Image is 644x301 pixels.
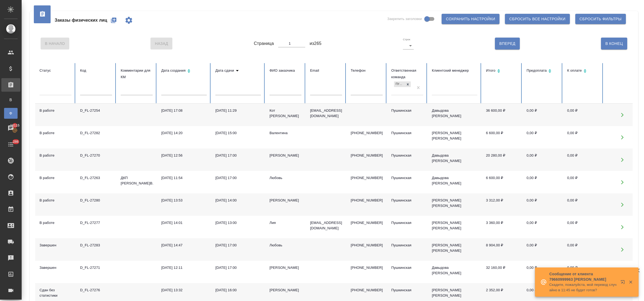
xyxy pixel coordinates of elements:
[509,16,566,22] span: Сбросить все настройки
[161,287,207,293] div: [DATE] 13:32
[428,171,482,193] td: Давыдова [PERSON_NAME]
[270,287,301,293] div: [PERSON_NAME]
[215,198,261,203] div: [DATE] 14:00
[567,67,599,75] div: Сортировка
[428,238,482,261] td: [PERSON_NAME] [PERSON_NAME]
[391,175,423,181] div: Пушкинская
[628,109,639,120] button: Удалить
[628,266,639,277] button: Удалить
[563,216,603,238] td: 0,00 ₽
[161,153,207,158] div: [DATE] 12:56
[351,198,383,203] p: [PHONE_NUMBER]
[40,175,71,181] div: В работе
[522,126,563,148] td: 0,00 ₽
[601,38,627,49] button: В Конец
[215,108,261,113] div: [DATE] 11:29
[617,244,628,255] button: Открыть
[527,67,558,75] div: Сортировка
[161,67,207,75] div: Сортировка
[563,193,603,216] td: 0,00 ₽
[391,108,423,113] div: Пушкинская
[482,261,522,283] td: 32 160,00 ₽
[482,216,522,238] td: 3 360,00 ₽
[482,193,522,216] td: 3 312,00 ₽
[391,130,423,136] div: Пушкинская
[482,171,522,193] td: 6 600,00 ₽
[563,171,603,193] td: 0,00 ₽
[391,265,423,270] div: Пушкинская
[563,126,603,148] td: 0,00 ₽
[270,243,301,248] div: Любовь
[40,198,71,203] div: В работе
[428,148,482,171] td: Давыдова [PERSON_NAME]
[40,108,71,113] div: В работе
[4,108,18,119] a: Ф
[40,243,71,248] div: Завершен
[486,67,518,75] div: Сортировка
[403,38,410,41] label: Строк
[428,104,482,126] td: Давыдова [PERSON_NAME]
[254,40,274,47] span: Страница
[10,139,22,144] span: 286
[270,108,301,119] div: Кот [PERSON_NAME]
[428,261,482,283] td: Давыдова [PERSON_NAME]
[80,67,112,74] div: Код
[7,97,15,102] span: В
[351,287,383,293] p: [PHONE_NUMBER]
[215,243,261,248] div: [DATE] 17:00
[428,216,482,238] td: [PERSON_NAME] [PERSON_NAME]
[351,175,383,181] p: [PHONE_NUMBER]
[499,40,515,47] span: Вперед
[522,171,563,193] td: 0,00 ₽
[617,109,628,120] button: Открыть
[442,14,500,24] button: Сохранить настройки
[522,261,563,283] td: 0,00 ₽
[40,67,71,74] div: Статус
[4,94,18,105] a: В
[391,220,423,226] div: Пушкинская
[121,67,153,80] div: Комментарии для КМ
[161,243,207,248] div: [DATE] 14:47
[7,111,15,116] span: Ф
[580,16,622,22] span: Сбросить фильтры
[617,221,628,233] button: Открыть
[387,16,422,22] span: Закрепить заголовки
[80,287,112,293] div: D_FL-27276
[605,40,623,47] span: В Конец
[482,238,522,261] td: 8 904,00 ₽
[80,108,112,113] div: D_FL-27254
[310,108,342,119] p: [EMAIL_ADDRESS][DOMAIN_NAME]
[482,104,522,126] td: 36 600,00 ₽
[617,277,630,290] button: Открыть в новой вкладке
[549,282,617,293] p: Скадите, пожалуйста, мой перевод случайно в 11:45 не будет готов?
[428,193,482,216] td: [PERSON_NAME] [PERSON_NAME]
[522,148,563,171] td: 0,00 ₽
[628,199,639,210] button: Удалить
[617,199,628,210] button: Открыть
[40,153,71,158] div: В работе
[161,265,207,270] div: [DATE] 12:11
[522,216,563,238] td: 0,00 ₽
[575,14,626,24] button: Сбросить фильтры
[563,148,603,171] td: 0,00 ₽
[563,238,603,261] td: 0,00 ₽
[270,153,301,158] div: [PERSON_NAME]
[505,14,570,24] button: Сбросить все настройки
[391,243,423,248] div: Пушкинская
[80,243,112,248] div: D_FL-27283
[563,261,603,283] td: 0,00 ₽
[482,126,522,148] td: 6 600,00 ₽
[270,198,301,203] div: [PERSON_NAME]
[270,220,301,226] div: Лия
[270,265,301,270] div: [PERSON_NAME]
[617,132,628,143] button: Открыть
[80,130,112,136] div: D_FL-27282
[270,175,301,181] div: Любовь
[617,266,628,277] button: Открыть
[80,153,112,158] div: D_FL-27270
[310,220,342,231] p: [EMAIL_ADDRESS][DOMAIN_NAME]
[628,244,639,255] button: Удалить
[215,265,261,270] div: [DATE] 17:00
[310,40,321,47] span: из 265
[482,148,522,171] td: 20 280,00 ₽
